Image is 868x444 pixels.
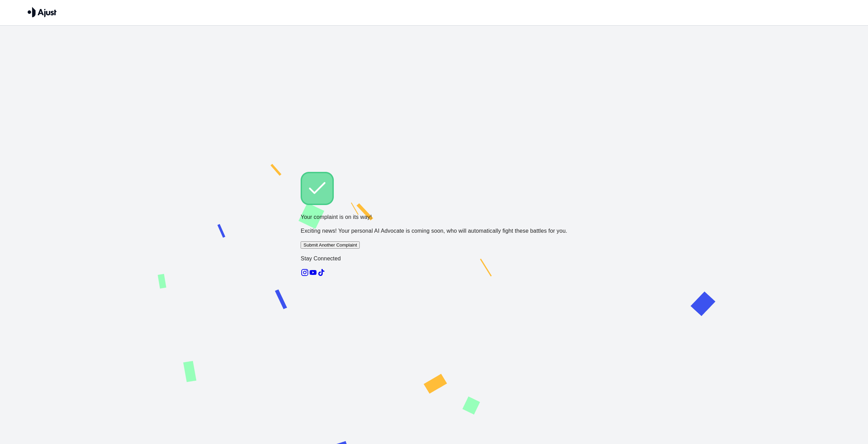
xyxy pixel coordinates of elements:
img: Check! [301,172,334,205]
button: Submit Another Complaint [301,241,360,249]
p: Stay Connected [301,255,567,263]
p: Your complaint is on its way! [301,213,567,221]
p: Exciting news! Your personal AI Advocate is coming soon, who will automatically fight these battl... [301,227,567,235]
img: Ajust [28,7,57,17]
